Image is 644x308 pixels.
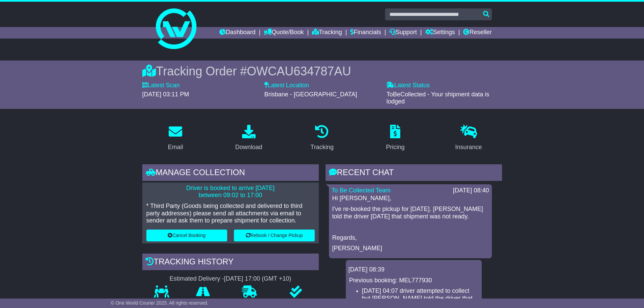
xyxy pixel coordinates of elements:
[349,277,478,284] p: Previous booking: MEL777930
[455,143,482,152] div: Insurance
[349,266,479,274] div: [DATE] 08:39
[264,91,357,98] span: Brisbane - [GEOGRAPHIC_DATA]
[163,122,187,154] a: Email
[146,185,315,199] p: Driver is booked to arrive [DATE] between 09:02 to 17:00
[142,254,319,272] div: Tracking history
[463,27,492,39] a: Reseller
[310,143,333,152] div: Tracking
[425,27,455,39] a: Settings
[142,64,502,78] div: Tracking Order #
[168,143,183,152] div: Email
[389,27,417,39] a: Support
[235,143,262,152] div: Download
[142,275,319,283] div: Estimated Delivery -
[453,187,489,194] div: [DATE] 08:40
[264,82,309,89] label: Latest Location
[247,64,351,78] span: OWCAU634787AU
[332,187,391,194] a: To Be Collected Team
[146,203,315,224] p: * Third Party (Goods being collected and delivered to third party addresses) please send all atta...
[451,122,486,154] a: Insurance
[386,143,405,152] div: Pricing
[312,27,342,39] a: Tracking
[332,234,488,242] p: Regards,
[234,230,315,241] button: Rebook / Change Pickup
[332,195,488,202] p: Hi [PERSON_NAME],
[231,122,267,154] a: Download
[382,122,409,154] a: Pricing
[146,230,227,241] button: Cancel Booking
[224,275,291,283] div: [DATE] 17:00 (GMT +10)
[350,27,381,39] a: Financials
[386,91,489,105] span: ToBeCollected - Your shipment data is lodged
[386,82,430,89] label: Latest Status
[142,82,180,89] label: Latest Scan
[332,245,488,252] p: [PERSON_NAME]
[326,164,502,183] div: RECENT CHAT
[142,164,319,183] div: Manage collection
[264,27,304,39] a: Quote/Book
[306,122,338,154] a: Tracking
[219,27,256,39] a: Dashboard
[142,91,189,98] span: [DATE] 03:11 PM
[111,300,209,306] span: © One World Courier 2025. All rights reserved.
[332,206,488,220] p: I've re-booked the pickup for [DATE]. [PERSON_NAME] told the driver [DATE] that shipment was not ...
